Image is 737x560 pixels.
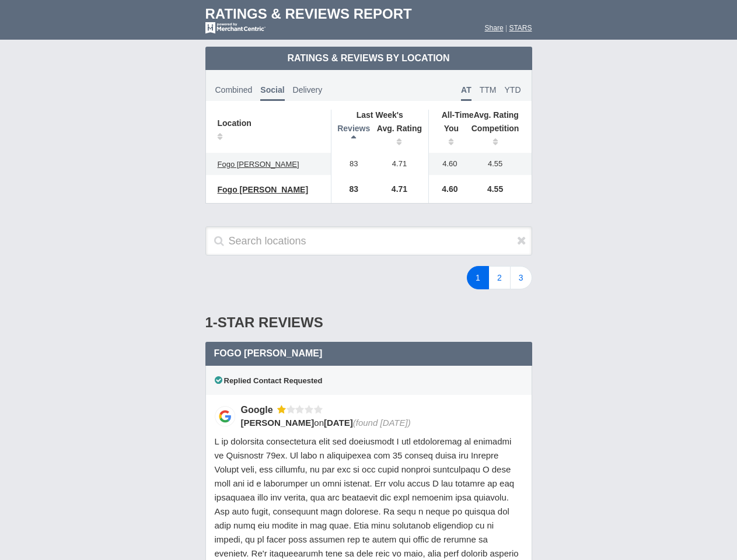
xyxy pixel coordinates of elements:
span: All-Time [442,110,474,120]
a: 3 [510,266,532,289]
td: 4.60 [429,153,465,175]
a: Share [485,24,504,32]
img: Google [215,406,235,426]
td: 4.60 [429,175,465,203]
span: Fogo [PERSON_NAME] [218,185,309,194]
a: STARS [509,24,532,32]
th: Competition: activate to sort column ascending [465,120,532,153]
a: 2 [488,266,511,289]
span: Social [260,85,284,101]
td: Ratings & Reviews by Location [205,47,532,70]
span: TTM [480,85,497,94]
th: Avg. Rating: activate to sort column ascending [371,120,429,153]
img: mc-powered-by-logo-white-103.png [205,22,266,34]
a: Fogo [PERSON_NAME] [212,183,315,197]
div: on [241,416,515,429]
td: 83 [331,153,371,175]
td: 83 [331,175,371,203]
span: Replied Contact Requested [215,376,323,385]
th: Location: activate to sort column ascending [206,110,331,153]
span: (found [DATE]) [353,418,411,428]
span: [DATE] [324,418,353,428]
th: You: activate to sort column ascending [429,120,465,153]
span: | [505,24,507,32]
td: 4.55 [465,175,532,203]
th: Reviews: activate to sort column descending [331,120,371,153]
th: Avg. Rating [429,110,532,120]
td: 4.55 [465,153,532,175]
div: 1-Star Reviews [205,303,532,342]
a: Fogo [PERSON_NAME] [212,157,305,171]
a: 1 [467,266,489,289]
span: Delivery [293,85,323,94]
td: 4.71 [371,175,429,203]
span: AT [461,85,471,101]
span: Combined [215,85,253,94]
span: Fogo [PERSON_NAME] [214,348,323,358]
span: YTD [505,85,521,94]
div: Google [241,404,277,416]
th: Last Week's [331,110,428,120]
span: Fogo [PERSON_NAME] [218,160,299,169]
td: 4.71 [371,153,429,175]
span: [PERSON_NAME] [241,418,315,428]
